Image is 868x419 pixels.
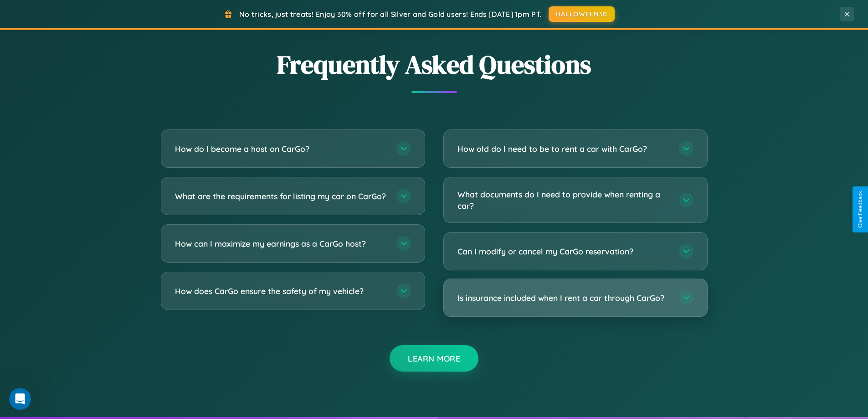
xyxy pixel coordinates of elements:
[857,191,863,228] div: Give Feedback
[457,246,670,257] h3: Can I modify or cancel my CarGo reservation?
[175,285,387,297] h3: How does CarGo ensure the safety of my vehicle?
[239,10,542,19] span: No tricks, just treats! Enjoy 30% off for all Silver and Gold users! Ends [DATE] 1pm PT.
[457,143,670,155] h3: How old do I need to be to rent a car with CarGo?
[161,47,708,82] h2: Frequently Asked Questions
[175,143,387,155] h3: How do I become a host on CarGo?
[390,345,478,372] button: Learn More
[175,191,387,202] h3: What are the requirements for listing my car on CarGo?
[9,388,31,410] iframe: Intercom live chat
[175,238,387,249] h3: How can I maximize my earnings as a CarGo host?
[549,6,615,22] button: HALLOWEEN30
[457,189,670,211] h3: What documents do I need to provide when renting a car?
[457,292,670,304] h3: Is insurance included when I rent a car through CarGo?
